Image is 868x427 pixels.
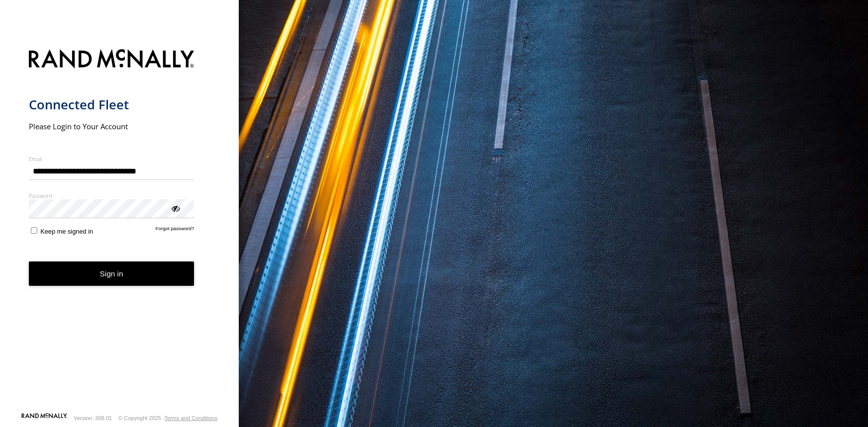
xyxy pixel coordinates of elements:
label: Email [29,155,194,163]
h1: Connected Fleet [29,96,194,113]
div: ViewPassword [170,203,180,213]
label: Password [29,192,194,199]
h2: Please Login to Your Account [29,121,194,131]
div: Version: 308.01 [74,415,112,421]
input: Keep me signed in [31,227,37,234]
div: © Copyright 2025 - [118,415,217,421]
img: Rand McNally [29,47,194,73]
a: Terms and Conditions [165,415,217,421]
a: Visit our Website [21,413,67,423]
button: Sign in [29,261,194,286]
form: main [29,43,210,412]
span: Keep me signed in [40,228,93,235]
a: Forgot password? [156,226,194,235]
